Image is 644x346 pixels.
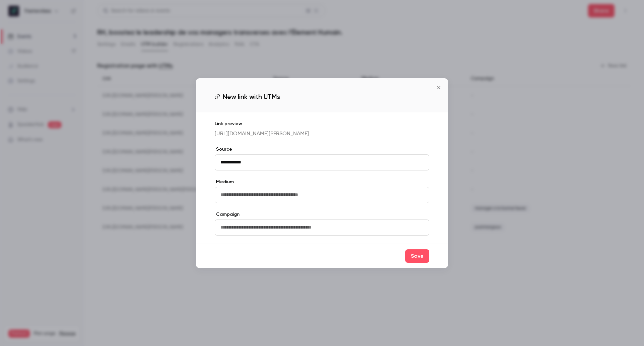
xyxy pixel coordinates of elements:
[215,130,429,138] p: [URL][DOMAIN_NAME][PERSON_NAME]
[223,92,280,102] span: New link with UTMs
[215,146,429,153] label: Source
[405,249,429,263] button: Save
[432,81,445,94] button: Close
[215,120,429,127] p: Link preview
[215,179,429,185] label: Medium
[215,211,429,218] label: Campaign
